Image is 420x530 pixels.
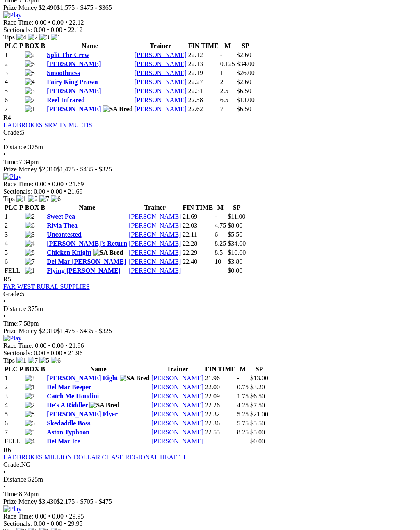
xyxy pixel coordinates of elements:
td: 21.69 [182,212,213,221]
a: Flying [PERSON_NAME] [47,267,121,274]
span: $6.50 [237,105,251,112]
text: - [237,375,239,382]
span: 0.00 [52,342,64,349]
text: 4.25 [237,402,249,409]
img: 2 [25,402,35,409]
span: Time: [3,158,19,165]
span: $7.50 [250,402,265,409]
span: 0.00 [51,520,62,527]
img: Play [3,11,21,19]
span: BOX [25,42,39,49]
text: 2 [220,78,224,85]
span: • [47,520,49,527]
td: 22.03 [182,222,213,230]
td: 2 [4,222,24,230]
span: $1,475 - $435 - $325 [57,166,112,173]
span: $34.00 [237,60,255,67]
span: • [65,19,68,26]
span: Sectionals: [3,188,32,195]
a: FAR WEST RURAL SUPPLIES [3,283,90,290]
span: 0.00 [35,180,46,187]
span: $5.50 [228,231,242,238]
span: P [19,42,23,49]
text: 8.25 [215,240,226,247]
a: [PERSON_NAME] [129,222,181,229]
a: Uncontested [47,231,81,238]
td: 22.00 [205,383,236,391]
span: R6 [3,446,11,453]
a: [PERSON_NAME] [151,402,203,409]
td: 5 [4,410,24,418]
img: 4 [25,78,35,86]
a: [PERSON_NAME] [129,249,181,256]
span: 0.00 [52,180,64,187]
td: 22.19 [188,69,219,77]
td: 4 [4,240,24,248]
span: 29.95 [69,513,84,520]
img: 8 [25,69,35,77]
img: 1 [51,34,61,41]
span: B [41,42,45,49]
img: SA Bred [103,105,133,113]
img: 8 [25,411,35,418]
a: Split The Crew [47,51,89,58]
img: 6 [51,195,61,203]
div: NG [3,461,417,468]
span: Sectionals: [3,26,32,33]
a: LADBROKES MILLION DOLLAR CHASE REGIONAL HEAT 1 H [3,454,188,461]
img: 3 [39,34,49,41]
a: [PERSON_NAME] Eight [47,375,118,382]
td: 6 [4,419,24,427]
span: 0.00 [34,350,45,356]
a: [PERSON_NAME] [151,411,203,418]
img: 7 [25,258,35,265]
div: Prize Money $3,430 [3,498,417,505]
a: Del Mar Beeper [47,384,91,391]
span: Distance: [3,476,28,483]
img: 7 [28,357,38,364]
td: FELL [4,267,24,275]
div: 7:34pm [3,158,417,166]
th: Trainer [151,365,204,373]
a: LADBROKES SRM IN MULTIS [3,121,92,128]
img: 8 [25,249,35,256]
span: • [3,298,6,305]
span: • [3,483,6,490]
td: 6 [4,258,24,266]
span: R5 [3,276,11,283]
th: SP [236,42,255,50]
td: 6 [4,96,24,104]
td: 22.13 [188,60,219,68]
span: 21.69 [69,180,84,187]
div: 375m [3,144,417,151]
div: Prize Money $2,310 [3,327,417,335]
span: • [47,26,49,33]
td: 2 [4,60,24,68]
text: 2.5 [220,87,228,94]
th: SP [250,365,269,373]
span: $11.00 [228,213,245,220]
img: 1 [25,105,35,113]
img: 1 [16,357,26,364]
a: Del Mar [PERSON_NAME] [47,258,126,265]
td: 22.27 [188,78,219,86]
span: $2.60 [237,51,251,58]
td: 22.40 [182,258,213,266]
img: 2 [25,51,35,59]
div: Prize Money $2,310 [3,166,417,173]
span: • [47,350,49,356]
a: [PERSON_NAME] [129,231,181,238]
a: [PERSON_NAME] [151,375,203,382]
img: SA Bred [89,402,119,409]
text: 6 [215,231,218,238]
span: $2.60 [237,78,251,85]
span: $6.50 [250,393,265,400]
a: Sweet Pea [47,213,75,220]
span: • [64,26,66,33]
a: [PERSON_NAME] [151,393,203,400]
td: 22.09 [205,392,236,400]
img: 1 [25,267,35,274]
img: 1 [25,384,35,391]
td: 3 [4,231,24,239]
td: 22.36 [205,419,236,427]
